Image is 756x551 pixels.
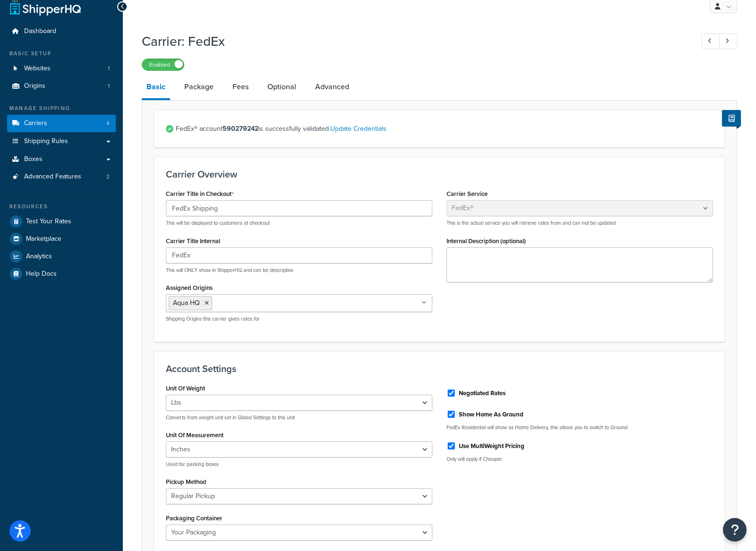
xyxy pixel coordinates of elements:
[108,65,110,73] span: 1
[106,119,110,127] span: 4
[447,190,488,197] label: Carrier Service
[310,76,354,98] a: Advanced
[7,151,116,168] a: Boxes
[26,253,52,261] span: Analytics
[176,122,713,136] span: FedEx® account is successfully validated.
[447,456,713,463] p: Only will apply if Cheaper
[447,237,526,245] label: Internal Description (optional)
[173,298,200,308] span: Aqua HQ
[142,76,170,100] a: Basic
[24,82,45,90] span: Origins
[142,59,184,70] label: Enabled
[7,23,116,40] a: Dashboard
[722,110,741,127] button: Show Help Docs
[166,190,234,198] label: Carrier Title in Checkout
[7,213,116,230] a: Test Your Rates
[166,364,713,374] h3: Account Settings
[166,432,223,439] label: Unit Of Measurement
[7,168,116,186] li: Advanced Features
[166,169,713,179] h3: Carrier Overview
[719,34,738,49] a: Next Record
[7,168,116,186] a: Advanced Features2
[7,60,116,77] li: Websites
[723,518,747,542] button: Open Resource Center
[7,50,116,58] div: Basic Setup
[106,173,110,181] span: 2
[7,265,116,282] a: Help Docs
[166,220,432,227] p: This will be displayed to customers at checkout
[142,32,684,51] h1: Carrier: FedEx
[108,82,110,90] span: 1
[166,478,206,485] label: Pickup Method
[26,270,57,278] span: Help Docs
[24,65,51,73] span: Websites
[7,203,116,211] div: Resources
[223,124,258,134] strong: 590279242
[166,385,205,392] label: Unit Of Weight
[263,76,301,98] a: Optional
[24,155,43,163] span: Boxes
[459,389,506,398] label: Negotiated Rates
[24,119,47,127] span: Carriers
[166,267,432,274] p: This will ONLY show in ShipperHQ and can be descriptive
[7,230,116,247] a: Marketplace
[447,220,713,227] p: This is the actual service you will retrieve rates from and can not be updated
[26,235,61,243] span: Marketplace
[24,173,81,181] span: Advanced Features
[7,104,116,112] div: Manage Shipping
[24,137,68,145] span: Shipping Rules
[330,124,387,134] a: Update Credentials
[7,248,116,265] a: Analytics
[24,27,56,35] span: Dashboard
[228,76,253,98] a: Fees
[702,34,720,49] a: Previous Record
[7,60,116,77] a: Websites1
[166,414,432,421] p: Converts from weight unit set in Global Settings to this unit
[166,315,432,322] p: Shipping Origins this carrier gives rates for
[7,77,116,95] li: Origins
[166,237,220,245] label: Carrier Title Internal
[7,115,116,132] li: Carriers
[459,442,524,450] label: Use MultiWeight Pricing
[180,76,218,98] a: Package
[166,461,432,468] p: Used for packing boxes
[26,218,71,226] span: Test Your Rates
[166,515,223,522] label: Packaging Container
[7,133,116,150] a: Shipping Rules
[7,115,116,132] a: Carriers4
[459,410,524,419] label: Show Home As Ground
[7,77,116,95] a: Origins1
[166,284,213,291] label: Assigned Origins
[447,424,713,431] p: FedEx Residential will show as Home Delivery, this allows you to switch to Ground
